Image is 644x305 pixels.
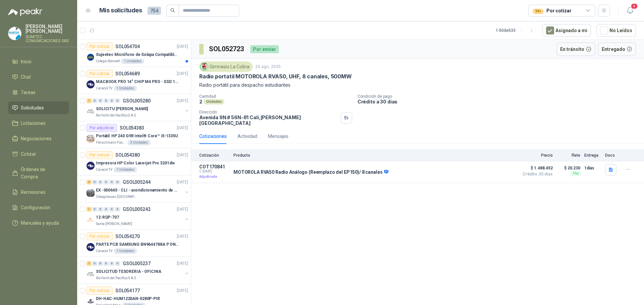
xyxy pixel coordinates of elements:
[96,187,179,194] p: EX -000665 - CLI - acondicionamiento de caja para
[96,113,137,118] p: Rio Fertil del Pacífico S.A.S.
[123,98,151,103] p: GSOL005280
[533,7,571,14] div: Por cotizar
[557,164,580,172] p: $ 20.230
[21,104,44,111] span: Solicitudes
[596,24,636,37] button: No Leídos
[87,189,95,197] img: Company Logo
[233,153,515,158] p: Producto
[96,59,120,64] p: Colegio Bennett
[127,140,151,145] div: 3 Unidades
[268,133,288,140] div: Mensajes
[177,206,188,213] p: [DATE]
[120,126,144,130] p: SOL054383
[21,58,32,65] span: Inicio
[605,153,619,158] p: Docs
[87,107,95,116] img: Company Logo
[87,178,190,200] a: 3 0 0 0 0 0 GSOL005244[DATE] Company LogoEX -000665 - CLI - acondicionamiento de caja paraOleagin...
[121,59,144,64] div: 1 Unidades
[571,171,580,176] div: Flex
[250,45,279,53] div: Por enviar
[96,140,126,145] p: Fleischmann Foods S.A.
[8,86,69,99] a: Tareas
[92,98,97,103] div: 0
[21,166,63,180] span: Órdenes de Compra
[201,63,208,70] img: Company Logo
[8,101,69,114] a: Solicitudes
[199,81,636,89] p: Radio portátil para despacho estudiantes
[25,24,69,33] p: [PERSON_NAME] [PERSON_NAME]
[123,180,151,184] p: GSOL005244
[77,40,191,67] a: Por cotizarSOL054704[DATE] Company LogoSujeetec Micrófono de Solapa Compatible con AKG [PERSON_NA...
[96,86,112,91] p: Caracol TV
[8,201,69,214] a: Configuración
[87,216,95,224] img: Company Logo
[8,71,69,83] a: Chat
[496,25,537,36] div: 1 - 50 de 533
[237,133,257,140] div: Actividad
[99,6,142,15] h1: Mis solicitudes
[104,261,109,266] div: 0
[77,67,191,94] a: Por cotizarSOL054689[DATE] Company LogoMACBOOK PRO 14" CHIP M4 PRO - SSD 1TB RAM 24GBCaracol TV1 ...
[96,214,119,221] p: 12-RQP-707
[109,180,114,184] div: 0
[104,207,109,212] div: 0
[92,261,97,266] div: 0
[96,276,137,281] p: Rio Fertil del Pacífico S.A.S.
[87,205,190,227] a: 1 0 0 0 0 0 GSOL005242[DATE] Company Logo12-RQP-707Santa [PERSON_NAME]
[87,135,95,143] img: Company Logo
[584,164,601,172] p: 1 días
[170,8,175,13] span: search
[199,133,227,140] div: Cotizaciones
[199,73,352,80] p: Radio portatil MOTOROLA RVA50, UHF, 8 canales, 500MW
[96,160,174,166] p: Impresora HP Color Laserjet Pro 3201dw
[96,194,138,200] p: Oleaginosas [GEOGRAPHIC_DATA][PERSON_NAME]
[98,261,103,266] div: 0
[8,27,21,40] img: Company Logo
[96,106,148,112] p: SOLICITU [PERSON_NAME]
[177,44,188,50] p: [DATE]
[8,186,69,199] a: Remisiones
[255,64,281,70] p: 20 ago, 2025
[199,94,352,99] p: Cantidad
[358,94,641,99] p: Condición de pago
[77,148,191,175] a: Por cotizarSOL054380[DATE] Company LogoImpresora HP Color Laserjet Pro 3201dwCaracol TV1 Unidades
[96,221,132,227] p: Santa [PERSON_NAME]
[98,207,103,212] div: 0
[115,234,140,239] p: SOL054270
[115,98,120,103] div: 0
[115,180,120,184] div: 0
[87,270,95,278] img: Company Logo
[87,259,190,281] a: 1 0 0 0 0 0 GSOL005237[DATE] Company LogoSOLICITUD TESORERIA - OFICINARio Fertil del Pacífico S.A.S.
[519,153,553,158] p: Precio
[114,248,137,254] div: 1 Unidades
[199,169,229,173] span: C: [DATE]
[8,117,69,130] a: Licitaciones
[209,44,245,54] h3: SOL052723
[8,148,69,160] a: Cotizar
[8,8,42,16] img: Logo peakr
[148,7,161,15] span: 754
[87,261,92,266] div: 1
[21,120,46,127] span: Licitaciones
[199,153,229,158] p: Cotización
[109,261,114,266] div: 0
[21,150,36,158] span: Cotizar
[96,79,179,85] p: MACBOOK PRO 14" CHIP M4 PRO - SSD 1TB RAM 24GB
[199,99,202,104] p: 2
[87,70,113,78] div: Por cotizar
[115,153,140,157] p: SOL054380
[177,288,188,294] p: [DATE]
[92,207,97,212] div: 0
[87,97,190,118] a: 1 0 0 0 0 0 GSOL005280[DATE] Company LogoSOLICITU [PERSON_NAME]Rio Fertil del Pacífico S.A.S.
[177,125,188,131] p: [DATE]
[199,115,338,126] p: Avenida 9N # 56N-81 Cali , [PERSON_NAME][GEOGRAPHIC_DATA]
[8,132,69,145] a: Negociaciones
[21,219,59,227] span: Manuales y ayuda
[177,233,188,240] p: [DATE]
[123,207,151,212] p: GSOL005242
[87,207,92,212] div: 1
[21,89,36,96] span: Tareas
[87,151,113,159] div: Por cotizar
[96,248,112,254] p: Caracol TV
[104,98,109,103] div: 0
